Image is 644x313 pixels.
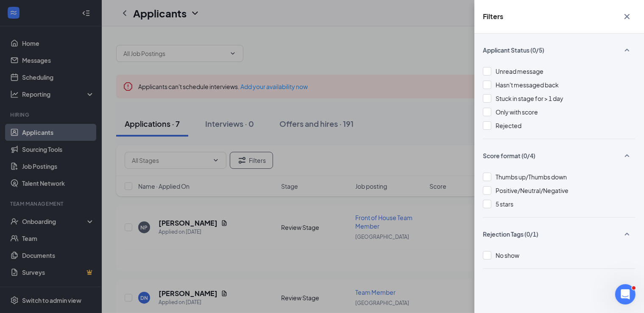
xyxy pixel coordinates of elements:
button: SmallChevronUp [619,148,636,164]
span: Only with score [496,108,538,116]
button: SmallChevronUp [619,42,636,58]
span: Thumbs up/Thumbs down [496,173,567,181]
span: 5 stars [496,200,513,208]
svg: SmallChevronUp [622,151,632,161]
iframe: Intercom live chat [615,284,636,305]
span: Score format (0/4) [483,151,535,160]
svg: SmallChevronUp [622,45,632,55]
svg: SmallChevronUp [622,229,632,239]
span: Rejected [496,122,521,129]
span: Rejection Tags (0/1) [483,230,538,238]
span: Unread message [496,67,544,75]
button: Cross [619,8,636,25]
span: Positive/Neutral/Negative [496,187,569,194]
span: Stuck in stage for > 1 day [496,95,563,102]
span: Applicant Status (0/5) [483,46,544,54]
svg: Cross [622,11,632,22]
span: No show [496,252,519,259]
span: Hasn't messaged back [496,81,559,89]
h5: Filters [483,12,503,21]
button: SmallChevronUp [619,226,636,242]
